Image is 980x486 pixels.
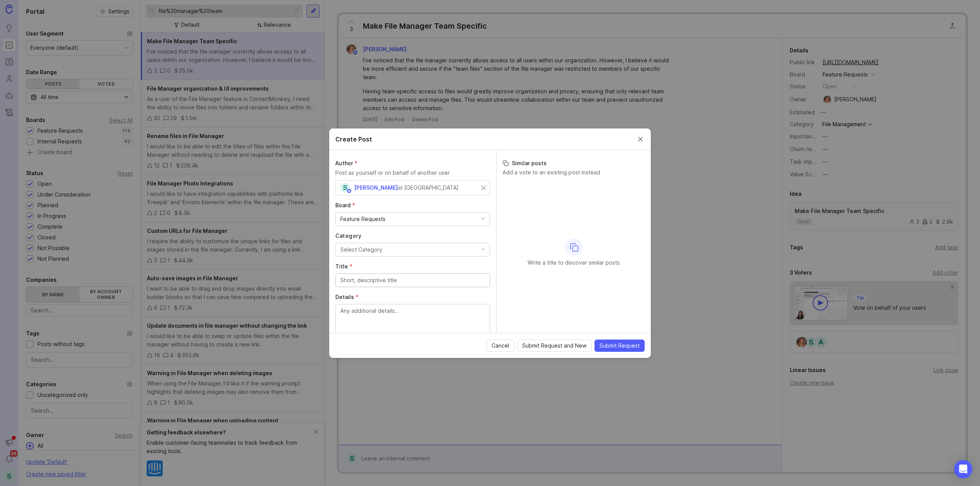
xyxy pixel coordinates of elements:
span: Title (required) [335,263,353,270]
div: S [340,183,350,193]
img: member badge [346,188,352,193]
button: Cancel [487,340,514,352]
button: Submit Request [595,340,645,352]
div: Select Category [340,245,382,254]
div: Open Intercom Messenger [954,460,972,478]
label: Category [335,232,490,240]
span: Author (required) [335,160,358,166]
h2: Create Post [335,135,372,144]
span: Details (required) [335,294,359,300]
input: Short, descriptive title [340,276,485,284]
div: at [GEOGRAPHIC_DATA] [398,184,459,192]
span: [PERSON_NAME] [354,184,398,191]
button: Submit Request and New [517,340,591,352]
span: Submit Request and New [522,342,586,349]
span: Cancel [492,342,509,349]
p: Post as yourself or on behalf of another user [335,169,490,177]
p: Write a title to discover similar posts [528,259,620,267]
div: Feature Requests [340,215,385,223]
span: Board (required) [335,202,355,208]
span: Submit Request [599,342,640,349]
h3: Similar posts [503,159,645,167]
button: Close create post modal [636,135,645,143]
p: Add a vote to an existing post instead [503,169,645,176]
